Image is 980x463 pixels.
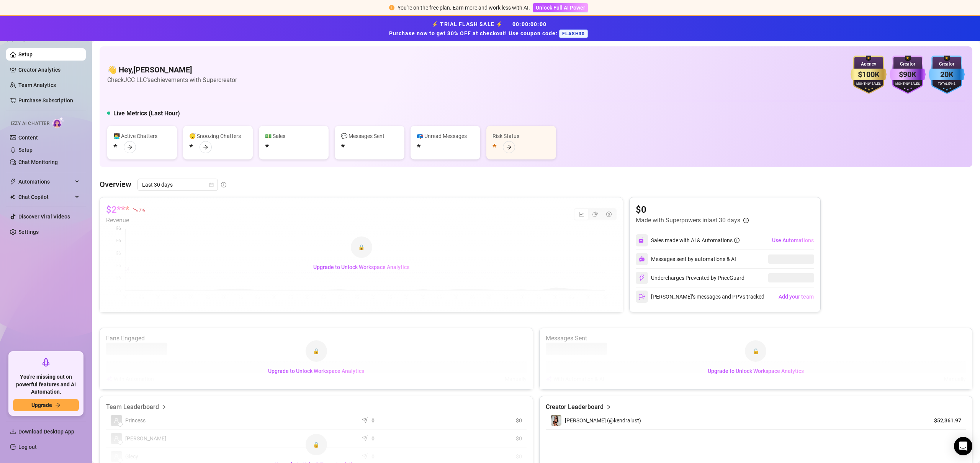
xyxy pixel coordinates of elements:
[107,64,237,75] h4: 👋 Hey, [PERSON_NAME]
[851,56,887,94] img: gold-badge-CigiZidd.svg
[929,69,965,80] div: 20K
[638,293,645,300] img: svg%3e
[743,218,749,223] span: info-circle
[113,109,180,118] h5: Live Metrics (Last Hour)
[18,147,33,153] a: Setup
[506,144,512,150] span: arrow-right
[55,402,61,408] span: arrow-right
[890,82,926,87] div: Monthly Sales
[306,340,327,362] div: 🔒
[890,61,926,68] div: Creator
[636,216,740,225] article: Made with Superpowers in last 30 days
[209,182,214,187] span: calendar
[203,144,208,150] span: arrow-right
[779,294,814,300] span: Add your team
[533,5,588,11] a: Unlock Full AI Power
[107,75,237,85] article: Check JCC LLC's achievements with Supercreator
[268,368,364,374] span: Upgrade to Unlock Workspace Analytics
[10,179,16,185] span: thunderbolt
[533,3,588,12] button: Unlock Full AI Power
[18,82,56,88] a: Team Analytics
[389,30,559,36] strong: Purchase now to get 30% OFF at checkout! Use coupon code:
[745,340,766,362] div: 🔒
[639,256,645,262] img: svg%3e
[851,82,887,87] div: Monthly Sales
[851,61,887,68] div: Agency
[389,5,394,10] span: exclamation-circle
[142,179,213,190] span: Last 30 days
[307,261,416,273] button: Upgrade to Unlock Workspace Analytics
[18,229,39,235] a: Settings
[18,213,70,220] a: Discover Viral Videos
[772,234,814,246] button: Use Automations
[708,368,804,374] span: Upgrade to Unlock Workspace Analytics
[417,132,474,140] div: 📪 Unread Messages
[929,56,965,94] img: blue-badge-DgoSNQY1.svg
[18,444,37,450] a: Log out
[890,56,926,94] img: purple-badge-B9DA21FR.svg
[113,132,171,140] div: 👩‍💻 Active Chatters
[890,69,926,80] div: $90K
[734,238,739,243] span: info-circle
[954,437,972,455] div: Open Intercom Messenger
[851,69,887,80] div: $100K
[189,132,247,140] div: 😴 Snoozing Chatters
[492,132,550,140] div: Risk Status
[18,159,58,165] a: Chat Monitoring
[13,399,79,411] button: Upgradearrow-right
[929,82,965,87] div: Total Fans
[636,253,736,265] div: Messages sent by automations & AI
[389,21,591,36] strong: ⚡ TRIAL FLASH SALE ⚡
[100,179,131,190] article: Overview
[772,237,814,243] span: Use Automations
[929,61,965,68] div: Creator
[18,176,73,188] span: Automations
[512,21,546,27] span: 00 : 00 : 00 : 00
[636,272,744,284] div: Undercharges Prevented by PriceGuard
[262,365,370,377] button: Upgrade to Unlock Workspace Analytics
[306,434,327,455] div: 🔒
[18,191,73,203] span: Chat Copilot
[398,5,530,11] span: You're on the free plan. Earn more and work less with AI.
[221,182,226,187] span: info-circle
[341,132,398,140] div: 💬 Messages Sent
[265,132,322,140] div: 💵 Sales
[18,135,38,141] a: Content
[636,204,749,216] article: $0
[651,236,739,245] div: Sales made with AI & Automations
[18,64,80,76] a: Creator Analytics
[127,144,133,150] span: arrow-right
[18,94,80,107] a: Purchase Subscription
[10,429,16,435] span: download
[13,373,79,396] span: You're missing out on powerful features and AI Automation.
[926,417,961,424] article: $52,361.97
[565,417,641,424] span: [PERSON_NAME] (@kendralust)
[536,5,585,11] span: Unlock Full AI Power
[10,194,15,200] img: Chat Copilot
[559,30,588,38] span: FLASH30
[636,291,764,303] div: [PERSON_NAME]’s messages and PPVs tracked
[351,236,372,258] div: 🔒
[18,51,33,57] a: Setup
[606,402,611,412] span: right
[778,291,814,303] button: Add your team
[638,237,645,244] img: svg%3e
[551,415,561,426] img: Kendra (@kendralust)
[11,120,49,127] span: Izzy AI Chatter
[31,402,52,408] span: Upgrade
[702,365,810,377] button: Upgrade to Unlock Workspace Analytics
[546,402,604,412] article: Creator Leaderboard
[52,117,64,128] img: AI Chatter
[638,274,645,281] img: svg%3e
[18,429,74,435] span: Download Desktop App
[313,264,409,270] span: Upgrade to Unlock Workspace Analytics
[41,358,51,367] span: rocket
